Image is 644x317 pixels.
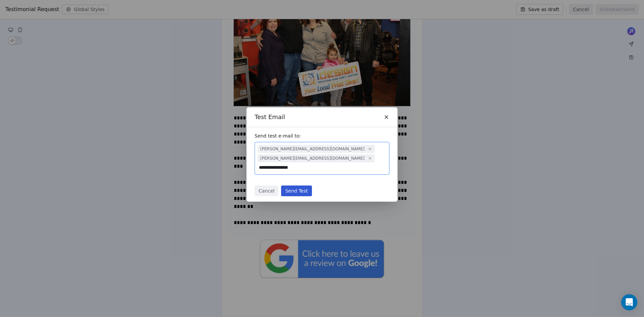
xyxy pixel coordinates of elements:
button: Cancel [255,186,278,196]
button: Send Test [281,186,312,196]
span: [PERSON_NAME][EMAIL_ADDRESS][DOMAIN_NAME] [258,154,375,162]
span: [PERSON_NAME][EMAIL_ADDRESS][DOMAIN_NAME] [258,145,375,153]
span: Send test e-mail to: [255,133,389,139]
span: Test Email [255,113,285,121]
